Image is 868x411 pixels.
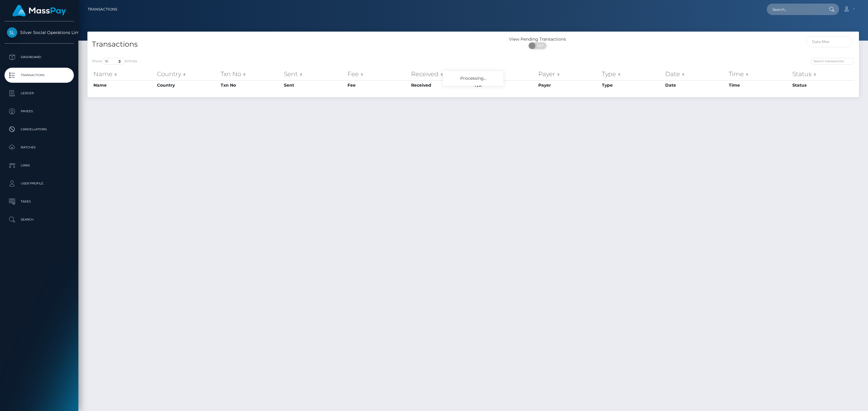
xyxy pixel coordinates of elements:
[791,68,854,80] th: Status
[410,68,473,80] th: Received
[7,71,71,80] p: Transactions
[282,68,346,80] th: Sent
[156,80,219,90] th: Country
[7,179,71,188] p: User Profile
[5,68,74,83] a: Transactions
[5,30,74,35] span: Silver Social Operations Limited
[282,80,346,90] th: Sent
[537,68,600,80] th: Payer
[7,53,71,62] p: Dashboard
[5,50,74,65] a: Dashboard
[12,5,66,17] img: MassPay Logo
[7,143,71,152] p: Batches
[7,161,71,170] p: Links
[102,58,125,65] select: Showentries
[443,71,503,86] div: Processing...
[5,176,74,191] a: User Profile
[92,39,469,50] h4: Transactions
[7,89,71,98] p: Ledger
[473,68,537,80] th: F/X
[92,80,156,90] th: Name
[92,68,156,80] th: Name
[664,68,727,80] th: Date
[727,80,791,90] th: Time
[5,122,74,137] a: Cancellations
[5,104,74,119] a: Payees
[156,68,219,80] th: Country
[7,107,71,116] p: Payees
[473,80,537,90] th: F/X
[5,86,74,101] a: Ledger
[5,158,74,173] a: Links
[7,125,71,134] p: Cancellations
[7,197,71,206] p: Taxes
[727,68,791,80] th: Time
[532,42,547,49] span: OFF
[346,80,410,90] th: Fee
[600,80,664,90] th: Type
[811,58,854,65] input: Search transactions
[88,3,117,16] a: Transactions
[806,36,852,47] input: Date filter
[5,212,74,227] a: Search
[5,140,74,155] a: Batches
[410,80,473,90] th: Received
[219,80,283,90] th: Txn No
[473,36,602,42] div: View Pending Transactions
[346,68,410,80] th: Fee
[664,80,727,90] th: Date
[5,194,74,209] a: Taxes
[219,68,283,80] th: Txn No
[7,215,71,224] p: Search
[7,27,17,38] img: Silver Social Operations Limited
[92,58,137,65] label: Show entries
[791,80,854,90] th: Status
[767,4,823,15] input: Search...
[537,80,600,90] th: Payer
[600,68,664,80] th: Type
